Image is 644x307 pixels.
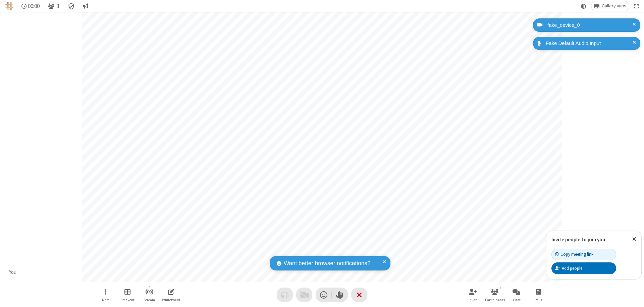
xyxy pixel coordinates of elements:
[506,285,527,304] button: Open chat
[551,236,605,243] label: Invite people to join you
[161,285,181,304] button: Open shared whiteboard
[277,288,293,302] button: Audio problem - check your Internet connection or call by phone
[284,259,370,268] span: Want better browser notifications?
[497,285,503,291] div: 1
[469,298,477,302] span: Invite
[96,285,116,304] button: Open menu
[513,298,521,302] span: Chat
[102,298,109,302] span: More
[555,251,593,257] div: Copy meeting link
[551,262,616,274] button: Add people
[80,1,91,11] button: Conversation
[351,288,367,302] button: End or leave meeting
[45,1,62,11] button: Open participant list
[591,1,629,11] button: Change layout
[144,298,155,302] span: Stream
[485,298,505,302] span: Participants
[545,21,635,29] div: fake_device_0
[551,249,616,260] button: Copy meeting link
[578,1,589,11] button: Using system theme
[117,285,138,304] button: Manage Breakout Rooms
[7,268,19,276] div: You
[65,1,78,11] div: Meeting details Encryption enabled
[543,40,635,47] div: Fake Default Audio Input
[28,3,40,9] span: 00:00
[535,298,542,302] span: Polls
[632,1,642,11] button: Fullscreen
[19,1,43,11] div: Timer
[528,285,548,304] button: Open poll
[139,285,159,304] button: Start streaming
[5,2,13,10] img: QA Selenium DO NOT DELETE OR CHANGE
[485,285,505,304] button: Open participant list
[296,288,312,302] button: Video
[316,288,332,302] button: Send a reaction
[57,3,60,9] span: 1
[162,298,180,302] span: Whiteboard
[602,3,626,9] span: Gallery view
[627,231,641,247] button: Close popover
[332,288,348,302] button: Raise hand
[463,285,483,304] button: Invite participants (⌘+Shift+I)
[120,298,135,302] span: Breakout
